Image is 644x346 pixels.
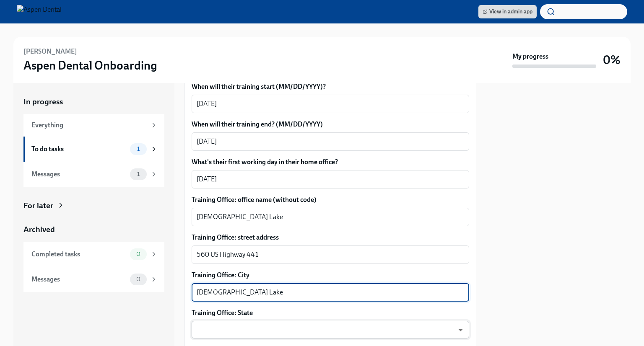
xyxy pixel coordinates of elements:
span: 0 [131,251,145,257]
label: Training Office: City [192,271,469,280]
textarea: [DATE] [197,137,464,147]
label: When will their training end? (MM/DD/YYYY) [192,120,469,129]
a: Completed tasks0 [23,242,164,267]
textarea: [DEMOGRAPHIC_DATA] Lake [197,212,464,222]
div: Messages [31,170,127,179]
a: Everything [23,114,164,137]
div: Completed tasks [31,250,127,259]
strong: My progress [512,52,548,61]
label: When will their training start (MM/DD/YYYY)? [192,82,469,91]
div: Messages [31,275,127,284]
span: 1 [132,171,145,177]
div: Everything [31,121,147,130]
span: 0 [131,276,145,282]
a: For later [23,200,164,211]
a: Messages0 [23,267,164,292]
label: What's their first working day in their home office? [192,158,469,167]
label: Training Office: office name (without code) [192,195,469,204]
textarea: [DATE] [197,99,464,109]
div: To do tasks [31,145,127,154]
textarea: [DATE] [197,174,464,184]
a: In progress [23,96,164,107]
div: For later [23,200,53,211]
a: Messages1 [23,162,164,187]
a: To do tasks1 [23,137,164,162]
span: 1 [132,146,145,152]
span: View in admin app [483,8,532,16]
a: Archived [23,224,164,235]
img: Aspen Dental [17,5,62,18]
h3: 0% [603,52,621,67]
label: Training Office: street address [192,233,469,242]
h3: Aspen Dental Onboarding [23,58,157,73]
a: View in admin app [478,5,537,18]
label: Training Office: State [192,308,469,318]
textarea: 560 US Highway 441 [197,250,464,260]
div: ​ [192,321,469,338]
textarea: [DEMOGRAPHIC_DATA] Lake [197,287,464,297]
h6: [PERSON_NAME] [23,47,77,56]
